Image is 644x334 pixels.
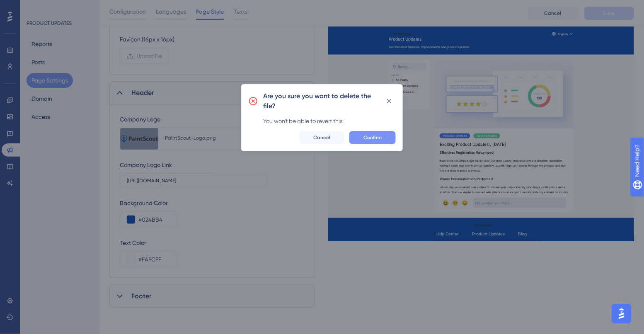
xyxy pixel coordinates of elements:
[263,91,383,111] h2: Are you sure you want to delete the file?
[363,134,382,141] span: Confirm
[313,134,330,141] span: Cancel
[263,116,396,126] div: You won't be able to revert this.
[609,301,634,326] iframe: UserGuiding AI Assistant Launcher
[19,2,52,12] span: Need Help?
